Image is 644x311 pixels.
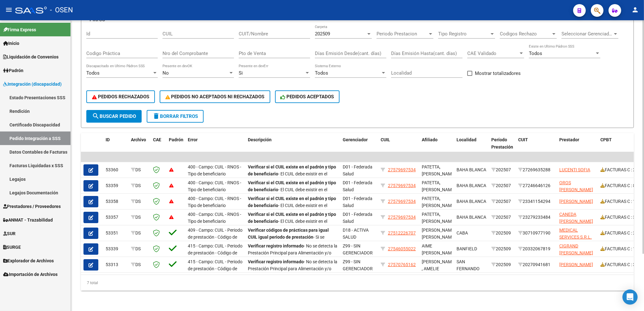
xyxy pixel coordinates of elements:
datatable-header-cell: Gerenciador [340,133,378,161]
datatable-header-cell: Padrón [166,133,185,161]
span: [PERSON_NAME] [559,199,593,204]
span: Mostrar totalizadores [475,70,521,77]
button: PEDIDOS ACEPTADOS [275,90,340,103]
span: CABA [457,230,468,235]
div: Open Intercom Messenger [623,290,638,305]
span: 400 - Campo: CUIL - RNOS - Tipo de beneficiario [188,196,241,208]
span: - Si se solicita el módulo de ?Alimentación? (código 095) no podrá solicitarse los códigos de prá... [248,228,334,276]
div: 202507 [491,182,513,189]
div: DS [131,261,148,268]
button: Borrar Filtros [147,110,204,123]
span: Localidad [457,137,476,142]
span: CUIT [518,137,528,142]
span: D18 - ACTIVA SALUD [343,228,369,240]
span: 400 - Campo: CUIL - RNOS - Tipo de beneficiario [188,180,241,192]
span: - No se detecta la Prestación Principal para Alimentación y/o Transporte [248,259,337,279]
span: PEDIDOS ACEPTADOS [281,94,334,100]
span: No [163,70,169,76]
datatable-header-cell: Descripción [245,133,340,161]
span: Si [239,70,243,76]
span: ID [106,137,110,142]
span: D01 - Federada Salud [343,212,372,224]
span: [PERSON_NAME], [PERSON_NAME] [422,228,457,240]
datatable-header-cell: CUIT [516,133,557,161]
div: DS [131,198,148,205]
span: - OSEN [50,3,73,17]
span: 27579697534 [388,167,416,172]
div: 202509 [491,229,513,237]
div: 53360 [106,166,126,174]
div: 202509 [491,245,513,253]
div: 202507 [491,214,513,221]
span: Afiliado [422,137,438,142]
span: SUR [3,230,15,237]
span: CANEDA [PERSON_NAME] [559,212,593,224]
strong: Verificar registro informado [248,243,304,248]
span: 27579697534 [388,183,416,188]
strong: Verificar códigos de prácticas para igual CUIL igual periodo de prestación [248,228,329,240]
span: CIGRAND [PERSON_NAME] [559,243,593,256]
div: 20270941681 [518,261,554,268]
span: Firma Express [3,26,36,33]
div: 53359 [106,182,126,189]
div: 53351 [106,229,126,237]
div: DS [131,182,148,189]
span: Z99 - SIN GERENCIADOR [343,243,373,256]
span: SURGE [3,244,21,251]
div: 20332067819 [518,245,554,253]
datatable-header-cell: Afiliado [419,133,454,161]
span: Gerenciador [343,137,368,142]
span: BANFIELD [457,246,477,251]
strong: Verificar registro informado [248,259,304,264]
span: Tipo Registro [438,31,489,37]
div: 23341154294 [518,198,554,205]
span: CAE [153,137,161,142]
datatable-header-cell: CAE [150,133,166,161]
span: D01 - Federada Salud [343,164,372,177]
div: DS [131,214,148,221]
span: BAH­A BLANCA [457,167,486,172]
span: BAH­A BLANCA [457,215,486,220]
span: Seleccionar Gerenciador [561,31,613,37]
div: DS [131,229,148,237]
span: PEDIDOS NO ACEPTADOS NI RECHAZADOS [165,94,265,100]
span: D01 - Federada Salud [343,180,372,192]
span: - El CUIL debe existir en el padrón de la Obra Social, y no debe ser del tipo beneficiario adhere... [248,212,336,246]
div: 202507 [491,166,513,174]
span: [PERSON_NAME] , AMELIE [422,259,456,271]
button: PEDIDOS NO ACEPTADOS NI RECHAZADOS [160,90,270,103]
span: Codigos Rechazo [500,31,551,37]
span: Descripción [248,137,272,142]
span: - El CUIL debe existir en el padrón de la Obra Social, y no debe ser del tipo beneficiario adhere... [248,164,336,198]
div: 53357 [106,214,126,221]
div: 202509 [491,261,513,268]
div: 53313 [106,261,126,268]
span: 27546055022 [388,246,416,251]
strong: Verificar si el CUIL existe en el padrón y tipo de beneficiario [248,212,336,224]
span: Archivo [131,137,146,142]
span: Prestador [559,137,579,142]
span: LUCENTI SOFIA [559,167,590,172]
span: 27579697534 [388,215,416,220]
div: 27246646126 [518,182,554,189]
span: MEDICAL SERVICES S.R.L. [559,228,592,240]
mat-icon: search [92,112,100,120]
span: 27579697534 [388,199,416,204]
datatable-header-cell: CUIL [378,133,419,161]
span: - El CUIL debe existir en el padrón de la Obra Social, y no debe ser del tipo beneficiario adhere... [248,196,336,230]
datatable-header-cell: Período Prestación [489,133,516,161]
span: 400 - Campo: CUIL - RNOS - Tipo de beneficiario [188,212,241,224]
div: 53358 [106,198,126,205]
div: 30710977190 [518,229,554,237]
div: DS [131,166,148,174]
span: 415 - Campo: CUIL - Periodo de prestación - Código de practica [188,243,242,263]
div: 23279233484 [518,214,554,221]
span: Todos [529,51,542,56]
datatable-header-cell: ID [103,133,128,161]
span: Error [188,137,198,142]
span: BAH­A BLANCA [457,199,486,204]
span: BAH­A BLANCA [457,183,486,188]
span: Todos [315,70,328,76]
span: Liquidación de Convenios [3,53,58,60]
span: - No se detecta la Prestación Principal para Alimentación y/o Transporte [248,243,337,263]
